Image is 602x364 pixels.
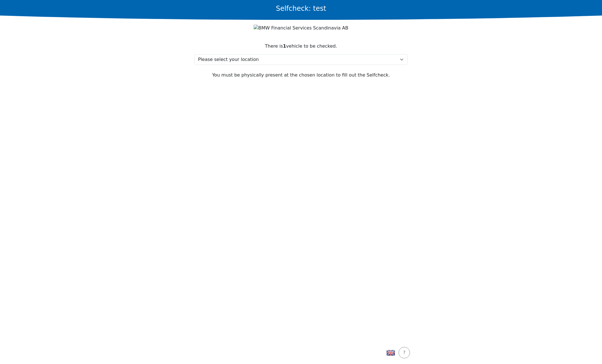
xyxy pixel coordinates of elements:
button: ? [399,347,410,358]
div: ? [402,349,406,356]
p: You must be physically present at the chosen location to fill out the Selfcheck. [194,72,408,79]
img: BMW Financial Services Scandinavia AB [254,25,348,31]
strong: 1 [283,43,286,49]
img: 7AiV5eXjk7o66Ll2Qd7VA2nvzvBHmZ09wKvcuKioqoeqkQUNYKJpLSiQntST+zvVdwszkbiSezvVdQm6T93i3AP4FyPKsWKay... [386,348,395,357]
h1: Selfcheck: test [276,5,326,13]
div: There is vehicle to be checked. [194,43,408,50]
